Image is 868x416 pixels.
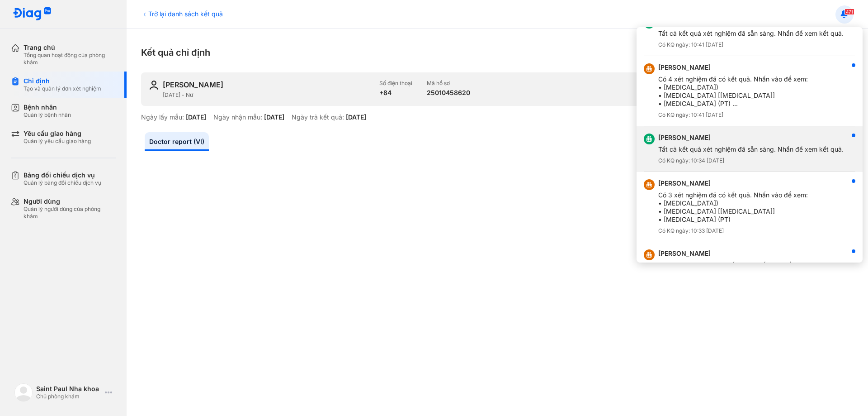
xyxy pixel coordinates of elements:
div: Có KQ ngày: 10:33 [DATE] [658,227,808,234]
div: [PERSON_NAME] [658,179,808,187]
div: Tất cả kết quả xét nghiệm đã sẵn sàng. Nhấn để xem kết quả. [658,29,844,38]
div: Trang chủ [24,43,116,52]
div: Có 4 xét nghiệm đã có kết quả. Nhấn vào để xem: • [MEDICAL_DATA]) • [MEDICAL_DATA] [[MEDICAL_DATA... [658,75,808,108]
div: Bệnh nhân [24,103,71,111]
div: Có KQ ngày: 10:34 [DATE] [658,157,844,164]
div: Quản lý bảng đối chiếu dịch vụ [24,179,101,186]
div: Có KQ ngày: 10:41 [DATE] [658,111,808,119]
button: [PERSON_NAME]Tất cả kết quả xét nghiệm đã sẵn sàng. Nhấn để xem kết quả.Có KQ ngày: 10:34 [DATE] [637,126,863,172]
div: Người dùng [24,197,116,206]
div: Chủ phòng khám [36,393,101,400]
button: [PERSON_NAME]Có 2 xét nghiệm đã có kết quả. Nhấn vào để xem:• [MEDICAL_DATA])• Glucose Random [Pl... [637,242,863,304]
button: [PERSON_NAME]Có 3 xét nghiệm đã có kết quả. Nhấn vào để xem:• [MEDICAL_DATA])• [MEDICAL_DATA] [[M... [637,172,863,242]
button: [PERSON_NAME]Có 4 xét nghiệm đã có kết quả. Nhấn vào để xem:• [MEDICAL_DATA])• [MEDICAL_DATA] [[M... [637,56,863,126]
button: [PERSON_NAME]Tất cả kết quả xét nghiệm đã sẵn sàng. Nhấn để xem kết quả.Có KQ ngày: 10:41 [DATE] [637,10,863,56]
div: Tạo và quản lý đơn xét nghiệm [24,85,101,92]
img: logo [14,383,33,402]
div: Bảng đối chiếu dịch vụ [24,171,101,179]
div: Saint Paul Nha khoa [36,385,101,393]
img: logo [13,7,52,21]
div: Tất cả kết quả xét nghiệm đã sẵn sàng. Nhấn để xem kết quả. [658,145,844,153]
div: Yêu cầu giao hàng [24,129,91,138]
div: Tổng quan hoạt động của phòng khám [24,52,116,66]
div: [PERSON_NAME] [658,134,844,142]
div: Quản lý người dùng của phòng khám [24,206,116,220]
div: [PERSON_NAME] [658,63,808,72]
div: Quản lý yêu cầu giao hàng [24,138,91,145]
div: Chỉ định [24,77,101,85]
div: Trở lại danh sách kết quả [141,9,223,19]
div: Có 2 xét nghiệm đã có kết quả. Nhấn vào để xem: • [MEDICAL_DATA]) • Glucose Random [Plasma] [658,261,808,286]
div: Có KQ ngày: 10:41 [DATE] [658,41,844,48]
div: [PERSON_NAME] [658,249,808,258]
div: Quản lý bệnh nhân [24,111,71,119]
div: Có 3 xét nghiệm đã có kết quả. Nhấn vào để xem: • [MEDICAL_DATA]) • [MEDICAL_DATA] [[MEDICAL_DATA... [658,191,808,224]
